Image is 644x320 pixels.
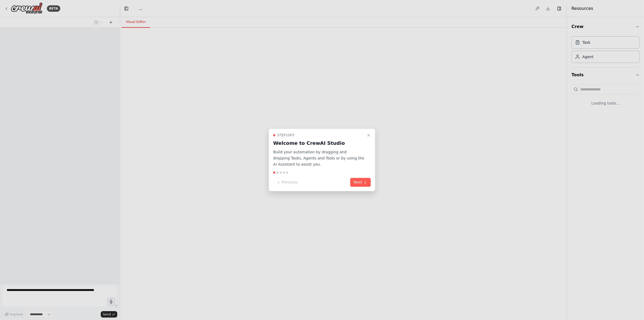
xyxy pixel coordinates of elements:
[365,132,372,138] button: Close walkthrough
[273,149,364,167] p: Build your automation by dragging and dropping Tasks, Agents and Tools or by using the AI Assista...
[123,5,130,12] button: Hide left sidebar
[277,133,295,137] span: Step 1 of 5
[350,178,371,187] button: Next
[273,139,364,147] h3: Welcome to CrewAI Studio
[273,178,301,187] button: Previous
